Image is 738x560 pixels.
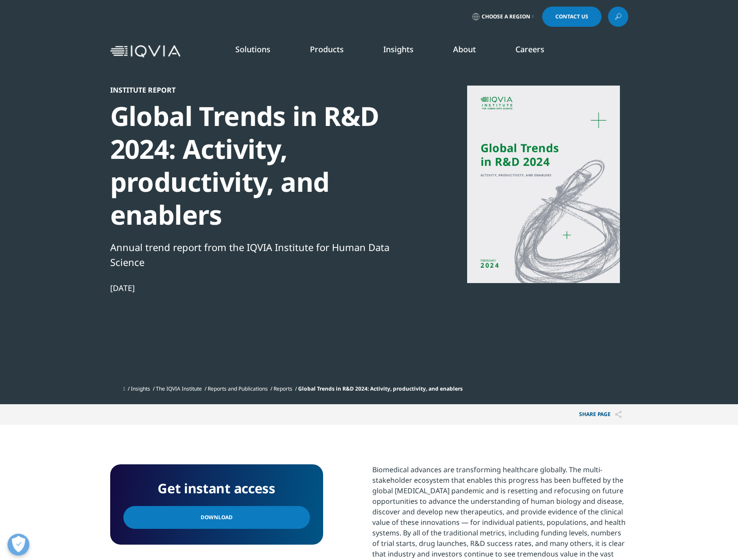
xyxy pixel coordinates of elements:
[615,411,622,418] img: Share PAGE
[110,283,411,293] div: [DATE]
[110,45,180,58] img: IQVIA Healthcare Information Technology and Pharma Clinical Research Company
[184,31,628,72] nav: Primary
[235,44,270,54] a: Solutions
[7,534,29,556] button: Open Preferences
[515,44,544,54] a: Careers
[572,404,628,425] p: Share PAGE
[482,13,530,20] span: Choose a Region
[542,7,601,27] a: Contact Us
[123,477,310,499] h4: Get instant access
[208,385,268,392] a: Reports and Publications
[110,240,411,269] div: Annual trend report from the IQVIA Institute for Human Data Science
[453,44,476,54] a: About
[274,385,292,392] a: Reports
[110,100,411,231] div: Global Trends in R&D 2024: Activity, productivity, and enablers
[123,506,310,529] a: Download
[310,44,344,54] a: Products
[156,385,202,392] a: The IQVIA Institute
[298,385,463,392] span: Global Trends in R&D 2024: Activity, productivity, and enablers
[383,44,414,54] a: Insights
[555,14,588,19] span: Contact Us
[572,404,628,425] button: Share PAGEShare PAGE
[110,86,411,94] div: Institute Report
[201,513,233,522] span: Download
[131,385,150,392] a: Insights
